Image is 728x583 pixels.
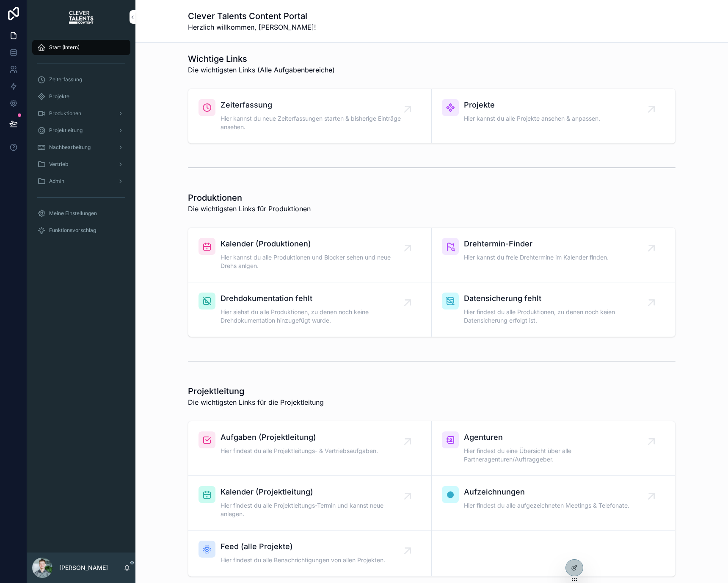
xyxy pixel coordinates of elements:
[49,44,80,51] span: Start (Intern)
[32,140,130,155] a: Nachbearbeitung
[32,206,130,221] a: Meine Einstellungen
[432,421,675,476] a: AgenturenHier findest du eine Übersicht über alle Partneragenturen/Auftraggeber.
[221,114,408,131] span: Hier kannst du neue Zeiterfassungen starten & bisherige Einträge ansehen.
[59,564,108,572] p: [PERSON_NAME]
[432,89,675,143] a: ProjekteHier kannst du alle Projekte ansehen & anpassen.
[32,123,130,138] a: Projektleitung
[27,34,135,249] div: scrollable content
[188,204,311,214] span: Die wichtigsten Links für Produktionen
[464,431,651,443] span: Agenturen
[49,76,82,83] span: Zeiterfassung
[49,161,68,168] span: Vertrieb
[188,476,432,531] a: Kalender (Projektleitung)Hier findest du alle Projektleitungs-Termin und kannst neue anlegen.
[32,106,130,121] a: Produktionen
[49,178,64,185] span: Admin
[221,238,408,250] span: Kalender (Produktionen)
[188,10,316,22] h1: Clever Talents Content Portal
[188,397,324,407] span: Die wichtigsten Links für die Projektleitung
[432,282,675,337] a: Datensicherung fehltHier findest du alle Produktionen, zu denen noch keien Datensicherung erfolgt...
[32,223,130,238] a: Funktionsvorschlag
[188,192,311,204] h1: Produktionen
[432,476,675,531] a: AufzeichnungenHier findest du alle aufgezeichneten Meetings & Telefonate.
[49,127,83,134] span: Projektleitung
[464,308,651,325] span: Hier findest du alle Produktionen, zu denen noch keien Datensicherung erfolgt ist.
[221,293,408,304] span: Drehdokumentation fehlt
[188,531,432,576] a: Feed (alle Projekte)Hier findest du alle Benachrichtigungen von allen Projekten.
[221,308,408,325] span: Hier siehst du alle Produktionen, zu denen noch keine Drehdokumentation hinzugefügt wurde.
[464,486,629,498] span: Aufzeichnungen
[464,99,600,111] span: Projekte
[69,10,94,24] img: App logo
[221,447,378,455] span: Hier findest du alle Projektleitungs- & Vertriebsaufgaben.
[188,282,432,337] a: Drehdokumentation fehltHier siehst du alle Produktionen, zu denen noch keine Drehdokumentation hi...
[188,385,324,397] h1: Projektleitung
[464,447,651,464] span: Hier findest du eine Übersicht über alle Partneragenturen/Auftraggeber.
[49,227,96,234] span: Funktionsvorschlag
[49,110,81,117] span: Produktionen
[49,144,91,151] span: Nachbearbeitung
[221,501,408,518] span: Hier findest du alle Projektleitungs-Termin und kannst neue anlegen.
[464,501,629,510] span: Hier findest du alle aufgezeichneten Meetings & Telefonate.
[188,89,432,143] a: ZeiterfassungHier kannst du neue Zeiterfassungen starten & bisherige Einträge ansehen.
[32,89,130,104] a: Projekte
[32,157,130,172] a: Vertrieb
[188,65,335,75] span: Die wichtigsten Links (Alle Aufgabenbereiche)
[464,114,600,123] span: Hier kannst du alle Projekte ansehen & anpassen.
[188,53,335,65] h1: Wichtige Links
[432,228,675,282] a: Drehtermin-FinderHier kannst du freie Drehtermine im Kalender finden.
[32,40,130,55] a: Start (Intern)
[221,556,385,564] span: Hier findest du alle Benachrichtigungen von allen Projekten.
[32,72,130,87] a: Zeiterfassung
[464,238,609,250] span: Drehtermin-Finder
[49,93,69,100] span: Projekte
[221,431,378,443] span: Aufgaben (Projektleitung)
[221,253,408,270] span: Hier kannst du alle Produktionen und Blocker sehen und neue Drehs anlgen.
[188,421,432,476] a: Aufgaben (Projektleitung)Hier findest du alle Projektleitungs- & Vertriebsaufgaben.
[221,486,408,498] span: Kalender (Projektleitung)
[464,293,651,304] span: Datensicherung fehlt
[221,99,408,111] span: Zeiterfassung
[188,22,316,32] span: Herzlich willkommen, [PERSON_NAME]!
[464,253,609,262] span: Hier kannst du freie Drehtermine im Kalender finden.
[49,210,97,217] span: Meine Einstellungen
[221,541,385,553] span: Feed (alle Projekte)
[32,174,130,189] a: Admin
[188,228,432,282] a: Kalender (Produktionen)Hier kannst du alle Produktionen und Blocker sehen und neue Drehs anlgen.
